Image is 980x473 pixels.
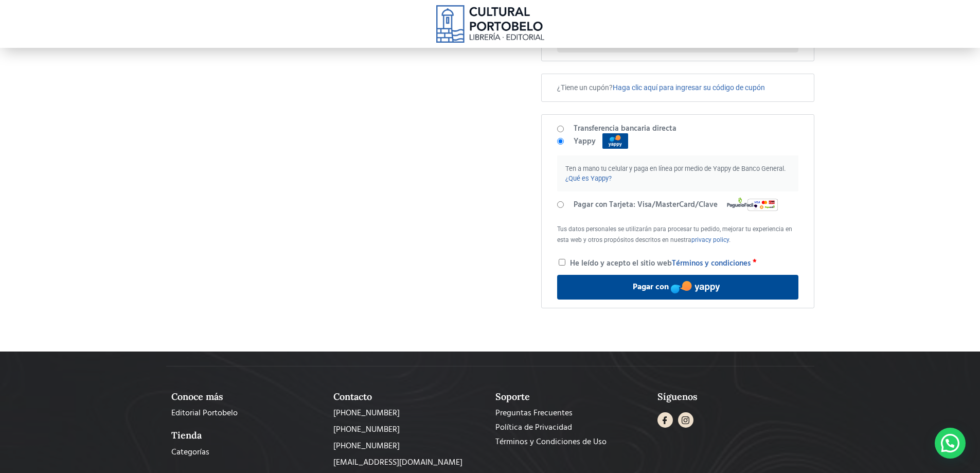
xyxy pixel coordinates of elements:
[333,407,400,419] span: [PHONE_NUMBER]
[574,199,782,211] label: Pagar con Tarjeta: Visa/MasterCard/Clave
[333,440,485,452] a: [PHONE_NUMBER]
[171,430,323,441] h2: Tienda
[722,197,782,211] img: Pagar con Tarjeta: Visa/MasterCard/Clave
[495,436,647,448] a: Términos y Condiciones de Uso
[333,407,485,419] a: [PHONE_NUMBER]
[557,224,798,246] p: Tus datos personales se utilizarán para procesar tu pedido, mejorar tu experiencia en esta web y ...
[495,407,647,419] a: Preguntas Frecuentes
[691,236,729,243] a: privacy policy
[557,275,798,300] button: Pagar con
[672,257,751,270] a: Términos y condiciones
[613,83,765,92] a: Haga clic aquí para ingresar su código de cupón
[495,436,607,448] span: Términos y Condiciones de Uso
[557,155,798,192] p: Ten a mano tu celular y paga en línea por medio de Yappy de Banco General.
[171,407,238,419] span: Editorial Portobelo
[333,424,400,436] span: [PHONE_NUMBER]
[495,422,647,434] a: Política de Privacidad
[171,446,209,459] span: Categorías
[574,135,631,148] label: Yappy
[333,391,485,402] h2: Contacto
[574,122,676,135] label: Transferencia bancaria directa
[570,257,751,270] span: He leído y acepto el sitio web
[495,422,572,434] span: Política de Privacidad
[600,133,631,149] img: Yappy
[495,407,573,419] span: Preguntas Frecuentes
[657,391,809,402] h2: Síguenos
[333,457,485,469] a: [EMAIL_ADDRESS][DOMAIN_NAME]
[495,391,647,402] h2: Soporte
[171,407,323,419] a: Editorial Portobelo
[333,457,462,469] span: [EMAIL_ADDRESS][DOMAIN_NAME]
[935,428,966,459] div: Contactar por WhatsApp
[565,174,612,182] a: ¿Qué es Yappy?
[171,446,323,459] a: Categorías
[171,391,323,402] h2: Conoce más
[557,82,798,93] p: ¿Tiene un cupón?
[333,440,400,452] span: [PHONE_NUMBER]
[753,256,757,269] abbr: required
[559,259,565,266] input: He leído y acepto el sitio webTérminos y condiciones *
[333,424,485,436] a: [PHONE_NUMBER]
